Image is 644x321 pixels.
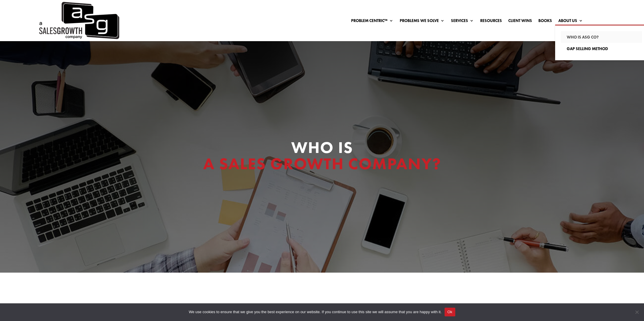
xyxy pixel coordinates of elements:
[480,19,502,25] a: Resources
[561,43,642,54] a: Gap Selling Method
[351,19,393,25] a: Problem Centric™
[508,19,532,25] a: Client Wins
[451,19,474,25] a: Services
[203,153,441,174] span: A Sales Growth Company?
[166,139,478,175] h1: Who Is
[634,309,640,315] span: No
[558,19,583,25] a: About Us
[189,309,441,315] span: We use cookies to ensure that we give you the best experience on our website. If you continue to ...
[538,19,552,25] a: Books
[445,308,455,316] button: Ok
[561,31,642,43] a: Who Is ASG co?
[400,19,445,25] a: Problems We Solve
